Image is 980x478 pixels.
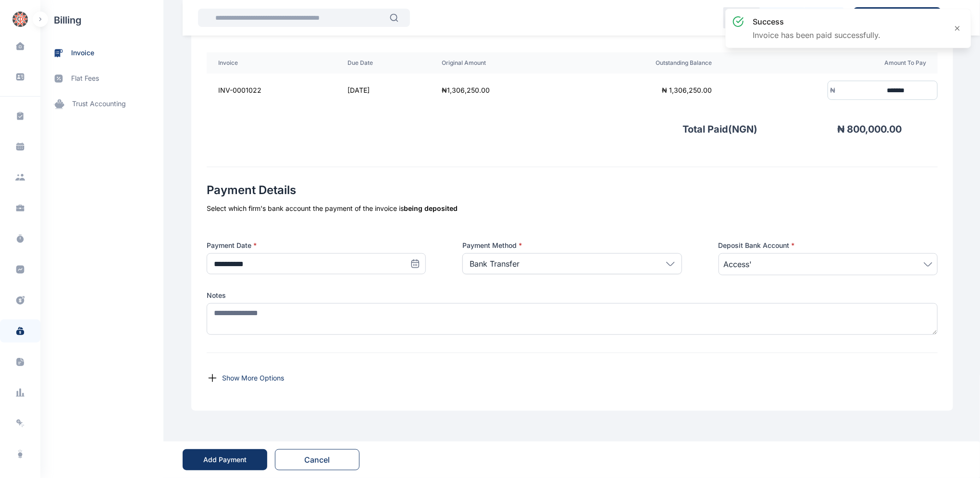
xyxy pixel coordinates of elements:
[40,91,163,117] a: trust accounting
[470,258,520,270] p: Bank Transfer
[336,74,431,107] td: [DATE]
[207,52,336,74] th: Invoice
[222,373,284,383] p: Show More Options
[723,52,938,74] th: Amount To Pay
[828,86,835,95] div: ₦
[207,241,426,250] label: Payment Date
[336,52,431,74] th: Due Date
[72,99,126,109] span: trust accounting
[40,40,163,66] a: invoice
[207,204,938,213] div: Select which firm's bank account the payment of the invoice is
[404,204,458,212] span: being deposited
[683,123,758,136] p: Total Paid( NGN )
[207,291,938,300] label: Notes
[430,74,569,107] td: ₦ 1,306,250.00
[753,16,881,27] h3: success
[569,74,723,107] td: ₦ 1,306,250.00
[183,449,267,470] button: Add Payment
[724,258,752,270] span: Access'
[430,52,569,74] th: Original Amount
[753,29,881,41] p: Invoice has been paid successfully.
[207,183,938,198] h2: Payment Details
[203,455,247,465] div: Add Payment
[462,241,682,250] label: Payment Method
[71,48,94,58] span: invoice
[569,52,723,74] th: Outstanding Balance
[758,123,902,136] p: ₦ 800,000.00
[207,74,336,107] td: INV-0001022
[71,74,99,84] span: flat fees
[719,241,795,250] span: Deposit Bank Account
[40,66,163,91] a: flat fees
[275,449,360,470] button: Cancel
